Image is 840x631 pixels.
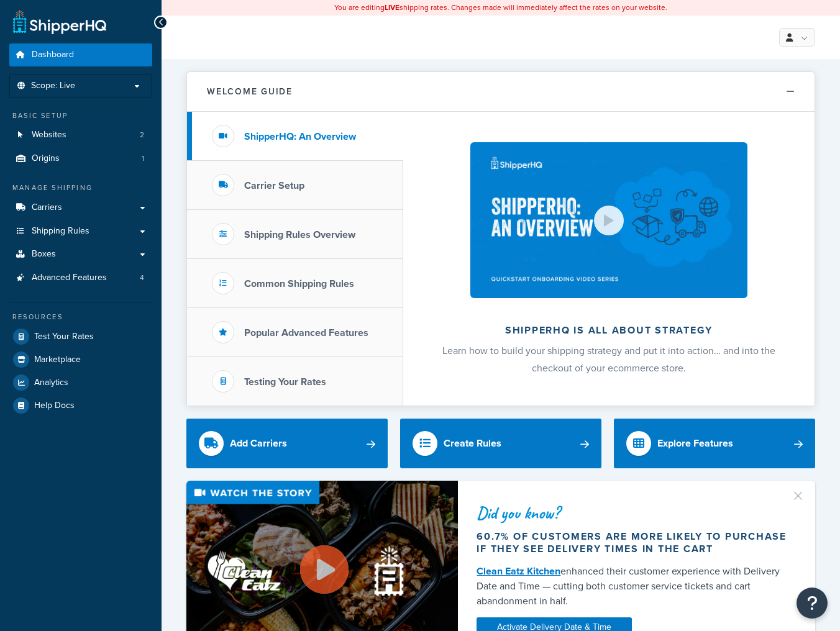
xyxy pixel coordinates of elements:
div: Create Rules [444,435,501,452]
span: 2 [140,130,144,140]
span: Carriers [32,202,62,213]
li: Websites [9,124,152,147]
h2: Welcome Guide [207,87,293,96]
a: Websites2 [9,124,152,147]
div: 60.7% of customers are more likely to purchase if they see delivery times in the cart [477,530,797,555]
span: Learn how to build your shipping strategy and put it into action… and into the checkout of your e... [442,343,775,375]
a: Create Rules [400,419,601,468]
div: Manage Shipping [9,183,152,193]
span: Advanced Features [32,273,107,283]
span: Origins [32,153,60,164]
h3: Popular Advanced Features [244,327,368,338]
h3: Carrier Setup [244,180,304,191]
a: Dashboard [9,43,152,66]
h3: Shipping Rules Overview [244,229,355,240]
h3: ShipperHQ: An Overview [244,131,356,142]
a: Add Carriers [186,419,388,468]
a: Shipping Rules [9,220,152,243]
span: Boxes [32,249,56,260]
span: 4 [140,273,144,283]
img: ShipperHQ is all about strategy [470,142,747,298]
h3: Common Shipping Rules [244,278,354,289]
span: 1 [142,153,144,164]
span: Shipping Rules [32,226,89,237]
div: Did you know? [477,504,797,522]
li: Advanced Features [9,266,152,289]
button: Open Resource Center [797,588,828,619]
a: Test Your Rates [9,325,152,348]
div: Explore Features [657,435,733,452]
button: Welcome Guide [187,72,815,112]
h2: ShipperHQ is all about strategy [436,325,782,336]
div: Add Carriers [230,435,287,452]
a: Boxes [9,243,152,266]
div: enhanced their customer experience with Delivery Date and Time — cutting both customer service ti... [477,564,797,609]
span: Analytics [34,378,68,388]
h3: Testing Your Rates [244,376,326,388]
a: Clean Eatz Kitchen [477,564,560,578]
a: Advanced Features4 [9,266,152,289]
span: Websites [32,130,66,140]
span: Marketplace [34,355,81,365]
li: Origins [9,147,152,170]
span: Test Your Rates [34,332,94,342]
a: Explore Features [614,419,815,468]
span: Scope: Live [31,81,75,91]
a: Origins1 [9,147,152,170]
span: Help Docs [34,401,75,411]
div: Resources [9,312,152,322]
b: LIVE [385,2,399,13]
a: Carriers [9,196,152,219]
span: Dashboard [32,50,74,60]
a: Help Docs [9,394,152,417]
div: Basic Setup [9,111,152,121]
a: Marketplace [9,348,152,371]
a: Analytics [9,371,152,394]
